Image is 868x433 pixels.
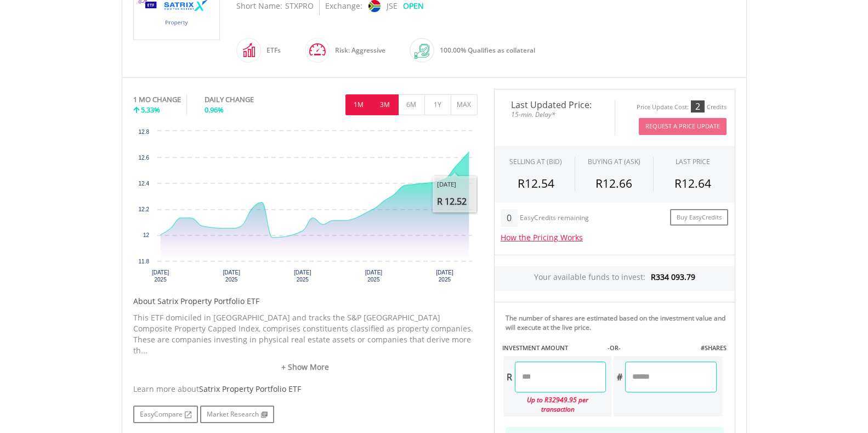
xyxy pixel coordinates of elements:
label: -OR- [608,344,621,352]
p: This ETF domiciled in [GEOGRAPHIC_DATA] and tracks the S&P [GEOGRAPHIC_DATA] Composite Property C... [133,312,478,356]
span: Satrix Property Portfolio ETF [199,384,301,394]
a: EasyCompare [133,406,198,423]
button: 3M [372,94,399,115]
div: SELLING AT (BID) [509,157,562,166]
span: R12.54 [518,176,554,191]
button: MAX [451,94,478,115]
span: 0.96% [205,105,224,115]
text: [DATE] 2025 [294,269,311,283]
div: 2 [691,100,705,113]
div: # [614,362,625,392]
button: 1Y [424,94,451,115]
div: 1 MO CHANGE [133,94,181,105]
span: 5.33% [141,105,160,115]
div: EasyCredits remaining [520,214,589,223]
button: Request A Price Update [639,118,727,135]
a: Buy EasyCredits [670,209,728,226]
label: INVESTMENT AMOUNT [502,344,568,352]
text: [DATE] 2025 [151,269,169,283]
div: Price Update Cost: [637,103,689,111]
svg: Interactive chart [133,126,478,290]
div: Up to R32949.95 per transaction [503,392,606,417]
div: The number of shares are estimated based on the investment value and will execute at the live price. [506,313,730,332]
div: ETFs [261,37,281,64]
text: [DATE] 2025 [365,269,382,283]
div: DAILY CHANGE [205,94,291,105]
a: Market Research [200,406,274,423]
span: 15-min. Delay* [503,109,606,120]
div: Learn more about [133,384,478,395]
label: #SHARES [701,344,727,352]
div: LAST PRICE [676,157,710,166]
button: 6M [398,94,425,115]
text: [DATE] 2025 [223,269,240,283]
text: 12.8 [138,129,149,135]
span: R12.64 [674,176,711,191]
span: BUYING AT (ASK) [588,157,640,166]
span: Last Updated Price: [503,100,606,109]
a: + Show More [133,362,478,373]
div: Risk: Aggressive [330,37,385,64]
span: R334 093.79 [651,272,695,282]
span: 100.00% Qualifies as collateral [440,46,535,55]
text: 12 [143,232,149,238]
text: 12.6 [138,155,149,161]
div: Your available funds to invest: [495,266,735,291]
div: Credits [707,103,727,111]
text: 12.2 [138,206,149,212]
span: R12.66 [595,176,632,191]
text: 12.4 [138,181,149,187]
h5: About Satrix Property Portfolio ETF [133,296,478,307]
a: How the Pricing Works [501,232,583,243]
div: 0 [501,209,518,227]
div: Chart. Highcharts interactive chart. [133,126,478,290]
div: R [503,362,515,392]
text: 11.8 [138,258,149,265]
button: 1M [345,94,372,115]
text: [DATE] 2025 [436,269,453,283]
img: collateral-qualifying-green.svg [415,44,429,59]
